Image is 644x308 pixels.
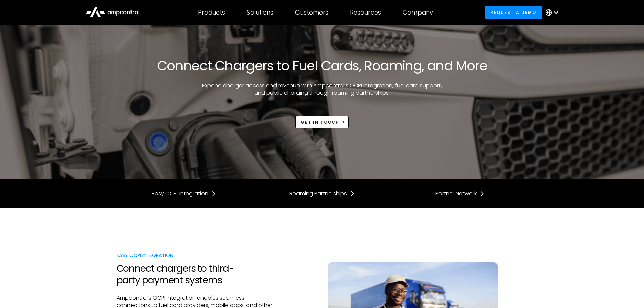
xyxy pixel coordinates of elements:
[198,9,225,16] div: Products
[485,6,542,19] a: Request a demo
[152,190,216,197] a: Easy OCPI Integration
[157,57,487,74] h1: Connect Chargers to Fuel Cards, Roaming, and More
[117,263,277,286] h2: Connect chargers to third-party payment systems
[247,9,273,16] div: Solutions
[295,9,328,16] div: Customers
[152,190,208,197] div: Easy OCPI Integration
[295,116,349,128] a: Get in touch
[435,190,477,197] div: Partner Network
[403,9,433,16] div: Company
[435,190,485,197] a: Partner Network
[301,119,339,125] div: Get in touch
[350,9,381,16] div: Resources
[199,82,446,97] p: Expand charger access and revenue with Ampcontrol’s OCPI integration, fuel card support, and publ...
[289,190,355,197] a: Roaming Partnerships
[289,190,347,197] div: Roaming Partnerships
[117,252,277,259] div: Easy OCPI Integration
